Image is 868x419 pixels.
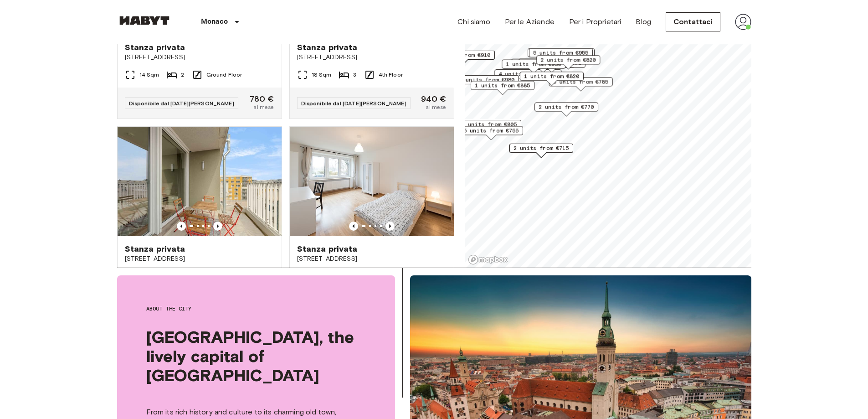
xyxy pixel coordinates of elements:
[426,103,446,111] span: al mese
[125,42,185,53] span: Stanza privata
[529,48,592,62] div: Map marker
[468,254,508,265] a: Mapbox logo
[435,51,490,59] span: 2 units from €910
[125,243,185,254] span: Stanza privata
[213,222,222,231] button: Previous image
[459,126,523,140] div: Map marker
[118,127,282,236] img: Marketing picture of unit DE-02-022-004-02HF
[253,103,274,111] span: al mese
[117,126,282,321] a: Marketing picture of unit DE-02-022-004-02HFPrevious imagePrevious imageStanza privata[STREET_ADD...
[509,144,573,158] div: Map marker
[379,71,403,79] span: 4th Floor
[125,254,274,264] span: [STREET_ADDRESS]
[636,16,651,27] a: Blog
[498,70,557,78] span: 4 units from €1010
[462,120,517,129] span: 2 units from €805
[514,144,569,152] span: 2 units from €715
[534,103,598,117] div: Map marker
[206,71,242,79] span: Ground Floor
[431,51,494,65] div: Map marker
[524,72,579,80] span: 1 units from €820
[506,60,561,68] span: 1 units from €930
[146,327,366,385] span: [GEOGRAPHIC_DATA], the lively capital of [GEOGRAPHIC_DATA]
[177,222,186,231] button: Previous image
[312,71,332,79] span: 18 Sqm
[201,16,228,27] p: Monaco
[129,100,234,107] span: Disponibile dal [DATE][PERSON_NAME]
[539,103,594,111] span: 2 units from €770
[290,127,454,236] img: Marketing picture of unit DE-02-042-01M
[569,16,621,27] a: Per i Proprietari
[297,243,358,254] span: Stanza privata
[353,71,356,79] span: 3
[455,75,519,89] div: Map marker
[385,222,395,231] button: Previous image
[666,12,720,31] a: Contattaci
[494,69,561,83] div: Map marker
[553,78,608,86] span: 6 units from €785
[301,100,406,107] span: Disponibile dal [DATE][PERSON_NAME]
[735,14,751,30] img: avatar
[125,53,274,62] span: [STREET_ADDRESS]
[421,95,447,103] span: 940 €
[505,16,555,27] a: Per le Aziende
[540,56,596,64] span: 2 units from €820
[459,76,514,84] span: 3 units from €980
[297,254,447,264] span: [STREET_ADDRESS]
[519,72,583,86] div: Map marker
[549,77,612,91] div: Map marker
[349,222,358,231] button: Previous image
[511,59,575,73] div: Map marker
[463,126,519,134] span: 5 units from €755
[475,81,530,89] span: 1 units from €885
[528,48,595,62] div: Map marker
[139,71,159,79] span: 14 Sqm
[457,16,490,27] a: Chi siamo
[518,59,585,73] div: Map marker
[117,16,172,25] img: Habyt
[536,55,600,69] div: Map marker
[533,49,588,57] span: 5 units from €955
[289,126,454,321] a: Marketing picture of unit DE-02-042-01MPrevious imagePrevious imageStanza privata[STREET_ADDRESS]...
[181,71,184,79] span: 2
[146,305,366,313] span: About the city
[457,120,521,134] div: Map marker
[502,60,565,74] div: Map marker
[509,144,573,158] div: Map marker
[297,53,447,62] span: [STREET_ADDRESS]
[471,81,534,95] div: Map marker
[250,95,274,103] span: 780 €
[297,42,358,53] span: Stanza privata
